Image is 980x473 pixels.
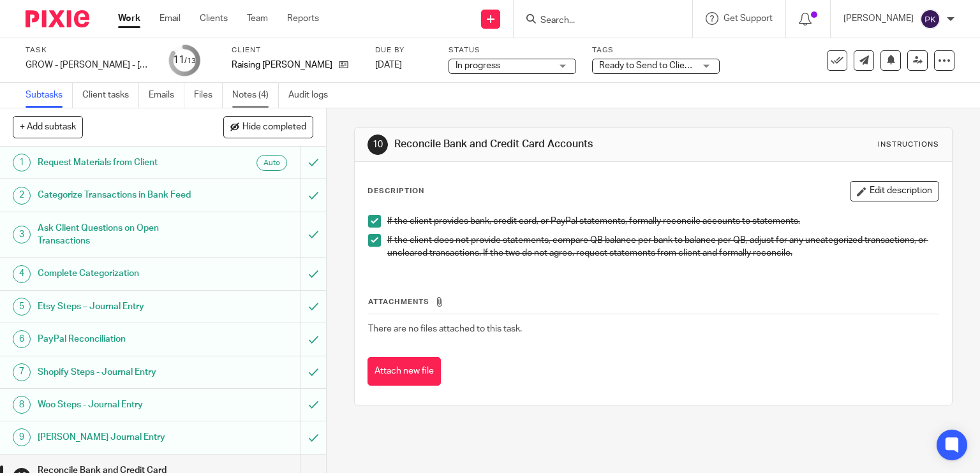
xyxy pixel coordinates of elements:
[149,83,184,108] a: Emails
[247,12,268,25] a: Team
[375,45,433,55] label: Due by
[13,116,83,138] button: + Add subtask
[920,9,940,29] img: svg%3E
[38,330,204,349] h1: PayPal Reconciliation
[367,357,441,386] button: Attach new file
[242,122,306,133] span: Hide completed
[118,12,140,25] a: Work
[375,61,402,69] span: [DATE]
[13,226,31,244] div: 3
[368,298,429,305] span: Attachments
[38,186,204,205] h1: Categorize Transactions in Bank Feed
[38,428,204,447] h1: [PERSON_NAME] Journal Entry
[26,45,153,55] label: Task
[843,12,914,25] p: [PERSON_NAME]
[456,61,500,70] span: In progress
[288,83,338,108] a: Audit logs
[367,186,424,196] p: Description
[232,59,332,71] p: Raising [PERSON_NAME]
[367,135,388,155] div: 10
[38,264,204,283] h1: Complete Categorization
[13,396,31,414] div: 8
[232,83,279,108] a: Notes (4)
[38,153,204,172] h1: Request Materials from Client
[850,181,939,201] button: Edit description
[599,61,711,70] span: Ready to Send to Clients + 1
[38,363,204,382] h1: Shopify Steps - Journal Entry
[368,324,522,333] span: There are no files attached to this task.
[539,15,654,27] input: Search
[592,45,720,55] label: Tags
[878,140,939,150] div: Instructions
[387,215,939,228] p: If the client provides bank, credit card, or PayPal statements, formally reconcile accounts to st...
[223,116,313,138] button: Hide completed
[26,59,153,71] div: GROW - Kristin - July 2025
[173,53,196,68] div: 11
[200,12,228,25] a: Clients
[13,428,31,446] div: 9
[232,45,359,55] label: Client
[194,83,223,108] a: Files
[184,57,196,64] small: /13
[26,83,73,108] a: Subtasks
[13,330,31,348] div: 6
[724,14,773,23] span: Get Support
[13,154,31,171] div: 1
[394,138,680,151] h1: Reconcile Bank and Credit Card Accounts
[26,59,153,71] div: GROW - [PERSON_NAME] - [DATE]
[13,298,31,316] div: 5
[256,155,287,171] div: Auto
[13,363,31,381] div: 7
[38,297,204,316] h1: Etsy Steps – Journal Entry
[13,187,31,205] div: 2
[160,12,181,25] a: Email
[387,234,939,260] p: If the client does not provide statements, compare QB balance per bank to balance per QB, adjust ...
[287,12,319,25] a: Reports
[26,10,89,27] img: Pixie
[82,83,139,108] a: Client tasks
[38,219,204,251] h1: Ask Client Questions on Open Transactions
[449,45,576,55] label: Status
[13,265,31,283] div: 4
[38,395,204,414] h1: Woo Steps - Journal Entry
